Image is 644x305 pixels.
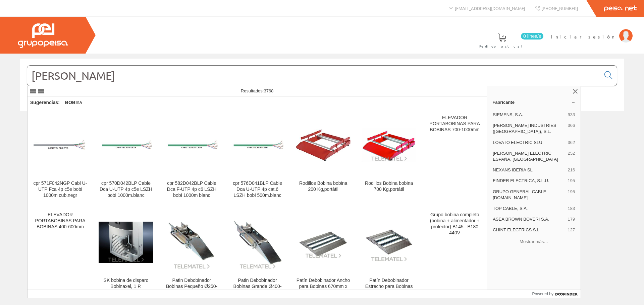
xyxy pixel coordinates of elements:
div: Rodillos Bobina bobina 700 Kg,portátil [362,180,416,193]
span: 127 [568,227,575,233]
span: Powered by [532,291,553,297]
img: cpr 570D042BLP Cable Dca U-UTP 4p c5e LSZH bobi 1000m.blanc [99,140,153,151]
img: Patin Debobinador Bobinas Grande Ø400-18500mm Max 1000Kg [230,215,285,270]
img: Patín Debobinador Ancho para Bobinas 670mm x Ø200-700mm Max 250kg [296,226,351,258]
div: Rodillos Bobina bobina 200 Kg,portátil [296,180,351,193]
div: Patin Debobinador Bobinas Pequeño Ø250-700mm Max 1000Kg [164,278,219,296]
span: [PERSON_NAME] ELECTRIC ESPAÑA, [GEOGRAPHIC_DATA] [493,150,565,162]
span: 195 [568,189,575,201]
span: 933 [568,112,575,118]
div: cpr 576D041BLP Cable Dca U-UTP 4p cat.6 LSZH bobi 500m.blanc [230,180,285,199]
div: Patín Debobinador Estrecho para Bobinas 515mm x Ø200-700mm Max 200kg [362,278,416,302]
span: LOVATO ELECTRIC SLU [493,140,565,146]
span: 252 [568,150,575,162]
img: Patín Debobinador Estrecho para Bobinas 515mm x Ø200-700mm Max 200kg [362,222,416,262]
div: ELEVADOR PORTABOBINAS PARA BOBINAS 700-1000mm [427,115,482,133]
div: cpr 571F042NGP Cabl U-UTP Fca 4p c5e bobi 1000m cub.negr [33,180,88,199]
img: SK bobina de disparo Bobinaxel, 1 P. [99,222,153,262]
div: Patin Debobinador Bobinas Grande Ø400-18500mm Max 1000Kg [230,278,285,296]
div: cpr 582D042BLP Cable Dca F-UTP 4p c6 LSZH bobi 1000m blanc [164,180,219,199]
span: 366 [568,123,575,135]
div: Grupo bobina completo (bobina + alimentador + protector) B145...B180 440V [427,212,482,236]
span: 195 [568,178,575,184]
span: Iniciar sesión [551,33,616,40]
div: SK bobina de disparo Bobinaxel, 1 P. [99,278,153,290]
span: [PERSON_NAME] INDUSTRIES ([GEOGRAPHIC_DATA]), S.L. [493,123,565,135]
img: cpr 571F042NGP Cabl U-UTP Fca 4p c5e bobi 1000m cub.negr [33,140,88,150]
a: Powered by [532,290,581,298]
span: SIEMENS, S.A. [493,112,565,118]
span: CHINT ELECTRICS S.L. [493,227,565,233]
span: [EMAIL_ADDRESS][DOMAIN_NAME] [455,5,525,11]
div: © Grupo Peisa [20,120,624,125]
span: 179 [568,216,575,222]
strong: BOBI [65,100,77,105]
span: Resultados: [241,88,274,93]
button: Mostrar más… [490,236,578,247]
span: ASEA BROWN BOVERI S.A. [493,216,565,222]
a: Fabricante [487,97,581,107]
a: Iniciar sesión [551,28,633,34]
a: cpr 576D041BLP Cable Dca U-UTP 4p cat.6 LSZH bobi 500m.blanc cpr 576D041BLP Cable Dca U-UTP 4p ca... [225,109,290,206]
img: Patin Debobinador Bobinas Pequeño Ø250-700mm Max 1000Kg [164,215,219,270]
div: cpr 570D042BLP Cable Dca U-UTP 4p c5e LSZH bobi 1000m.blanc [99,180,153,199]
span: [PHONE_NUMBER] [541,5,578,11]
span: NEXANS IBERIA SL [493,167,565,173]
span: Pedido actual [479,43,525,50]
span: TOP CABLE, S.A. [493,206,565,212]
div: na [62,97,85,109]
a: cpr 570D042BLP Cable Dca U-UTP 4p c5e LSZH bobi 1000m.blanc cpr 570D042BLP Cable Dca U-UTP 4p c5e... [93,109,159,206]
img: cpr 576D041BLP Cable Dca U-UTP 4p cat.6 LSZH bobi 500m.blanc [230,140,285,151]
div: Patín Debobinador Ancho para Bobinas 670mm x Ø200-700mm Max 250kg [296,278,351,296]
a: cpr 571F042NGP Cabl U-UTP Fca 4p c5e bobi 1000m cub.negr cpr 571F042NGP Cabl U-UTP Fca 4p c5e bob... [28,109,93,206]
img: Grupo Peisa [18,23,68,48]
input: Buscar... [27,66,600,86]
a: cpr 582D042BLP Cable Dca F-UTP 4p c6 LSZH bobi 1000m blanc cpr 582D042BLP Cable Dca F-UTP 4p c6 L... [159,109,224,206]
div: ELEVADOR PORTABOBINAS PARA BOBINAS 400-600mm [33,212,88,230]
img: Rodillos Bobina bobina 200 Kg,portátil [296,129,351,161]
span: FINDER ELECTRICA, S.L.U. [493,178,565,184]
span: GRUPO GENERAL CABLE [DOMAIN_NAME] [493,189,565,201]
a: Rodillos Bobina bobina 200 Kg,portátil Rodillos Bobina bobina 200 Kg,portátil [290,109,356,206]
a: Rodillos Bobina bobina 700 Kg,portátil Rodillos Bobina bobina 700 Kg,portátil [356,109,422,206]
span: 183 [568,206,575,212]
div: Sugerencias: [28,98,61,107]
span: 216 [568,167,575,173]
span: 362 [568,140,575,146]
span: 0 línea/s [521,33,543,40]
img: Rodillos Bobina bobina 700 Kg,portátil [362,128,416,162]
a: ELEVADOR PORTABOBINAS PARA BOBINAS 700-1000mm [422,109,487,206]
span: 3768 [264,88,273,93]
img: cpr 582D042BLP Cable Dca F-UTP 4p c6 LSZH bobi 1000m blanc [164,140,219,151]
